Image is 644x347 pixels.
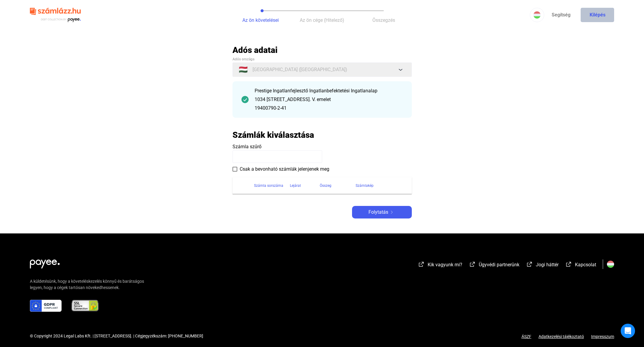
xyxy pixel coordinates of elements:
button: Kilépés [581,8,614,22]
div: 1034 [STREET_ADDRESS]. V. emelet [255,96,403,103]
span: Az ön cége (Hitelező) [300,17,344,23]
img: external-link-white [526,261,533,267]
h2: Adós adatai [232,45,412,55]
img: arrow-right-white [388,211,395,214]
span: Az ön követelései [242,17,279,23]
span: Összegzés [372,17,395,23]
a: external-link-whiteKik vagyunk mi? [418,263,462,268]
a: external-link-whiteKapcsolat [565,263,596,268]
img: external-link-white [418,261,425,267]
img: white-payee-white-dot.svg [30,256,60,268]
a: Impresszum [591,334,614,339]
span: Adós országa [232,57,254,61]
span: Számla szűrő [232,144,261,149]
button: Folytatásarrow-right-white [352,206,412,218]
div: Összeg [320,182,356,189]
div: Lejárat [290,182,301,189]
span: 🇭🇺 [239,66,248,73]
a: external-link-whiteJogi háttér [526,263,559,268]
div: 19400790-2-41 [255,105,403,112]
button: HU [530,8,544,22]
a: ÁSZF [521,334,531,339]
img: HU.svg [607,261,614,268]
img: checkmark-darker-green-circle [241,96,249,103]
span: [GEOGRAPHIC_DATA] ([GEOGRAPHIC_DATA]) [253,66,347,73]
button: 🇭🇺[GEOGRAPHIC_DATA] ([GEOGRAPHIC_DATA]) [232,62,412,77]
a: Segítség [544,8,578,22]
span: Folytatás [368,209,388,216]
img: szamlazzhu-logo [30,5,81,25]
div: Összeg [320,182,331,189]
div: Számla sorszáma [254,182,290,189]
img: external-link-white [469,261,476,267]
a: Adatkezelési tájékoztató [531,334,591,339]
img: external-link-white [565,261,572,267]
div: Prestige Ingatlanfejlesztő Ingatlanbefektetési Ingatlanalap [255,87,403,94]
div: Lejárat [290,182,320,189]
div: Számlakép [356,182,405,189]
span: Csak a bevonható számlák jelenjenek meg [240,166,329,173]
img: HU [533,11,541,19]
span: Jogi háttér [536,262,559,267]
img: gdpr [30,300,62,312]
div: Számla sorszáma [254,182,283,189]
span: Kapcsolat [575,262,596,267]
div: © Copyright 2024 Legal Labs Kft. | [STREET_ADDRESS]. | Cégjegyzékszám: [PHONE_NUMBER] [30,333,203,339]
span: Ügyvédi partnerünk [479,262,519,267]
div: Open Intercom Messenger [621,324,635,338]
div: Számlakép [356,182,374,189]
h2: Számlák kiválasztása [232,130,314,140]
span: Kik vagyunk mi? [428,262,462,267]
a: external-link-whiteÜgyvédi partnerünk [469,263,519,268]
img: ssl [71,300,99,312]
